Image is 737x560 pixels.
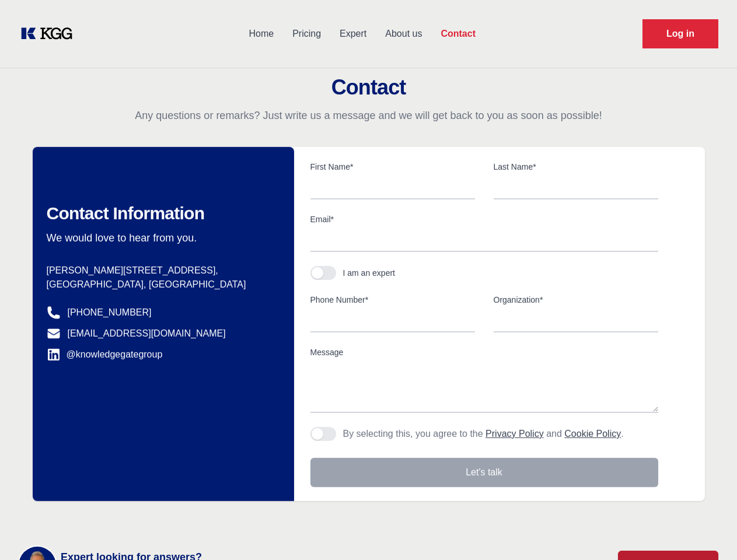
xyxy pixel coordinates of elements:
a: Request Demo [642,19,718,48]
h2: Contact Information [47,203,275,224]
label: Message [310,346,658,358]
iframe: Chat Widget [679,504,737,560]
a: About us [376,19,431,49]
a: Contact [431,19,485,49]
a: KOL Knowledge Platform: Talk to Key External Experts (KEE) [19,24,82,43]
label: First Name* [310,161,475,173]
button: Let's talk [310,458,658,487]
a: Cookie Policy [564,429,621,439]
label: Phone Number* [310,294,475,306]
p: Any questions or remarks? Just write us a message and we will get back to you as soon as possible! [14,108,723,123]
p: By selecting this, you agree to the and . [343,427,624,441]
a: [PHONE_NUMBER] [68,306,152,320]
div: I am an expert [343,267,396,279]
a: Home [239,19,283,49]
p: [GEOGRAPHIC_DATA], [GEOGRAPHIC_DATA] [47,278,275,292]
h2: Contact [14,76,723,99]
a: Privacy Policy [485,429,544,439]
p: We would love to hear from you. [47,231,275,245]
a: @knowledgegategroup [47,348,163,362]
label: Organization* [494,294,658,306]
a: [EMAIL_ADDRESS][DOMAIN_NAME] [68,327,226,341]
a: Expert [330,19,376,49]
label: Last Name* [494,161,658,173]
label: Email* [310,213,658,225]
p: [PERSON_NAME][STREET_ADDRESS], [47,264,275,278]
a: Pricing [283,19,330,49]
